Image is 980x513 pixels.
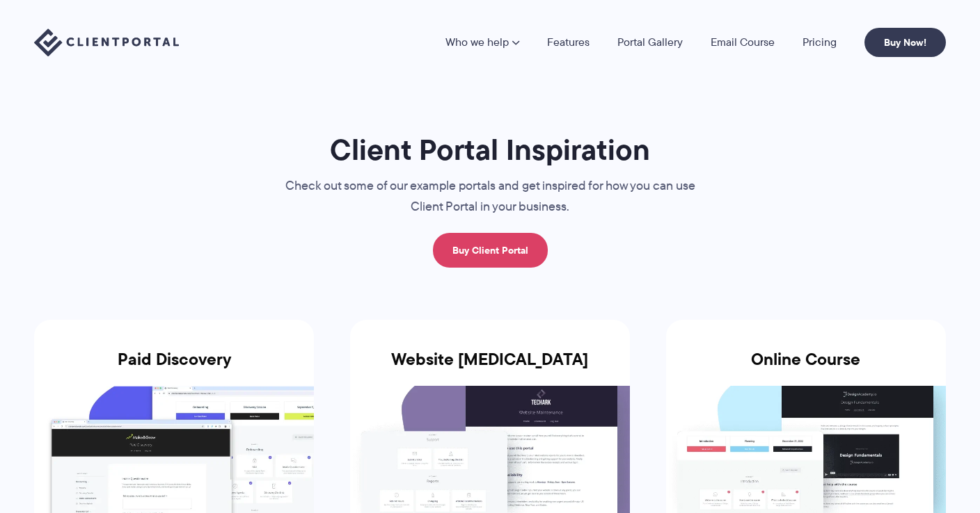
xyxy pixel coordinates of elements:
p: Check out some of our example portals and get inspired for how you can use Client Portal in your ... [257,176,723,218]
h3: Online Course [666,350,946,386]
a: Buy Now! [864,28,946,57]
a: Who we help [445,37,519,48]
h3: Paid Discovery [34,350,314,386]
a: Buy Client Portal [433,233,548,268]
a: Email Course [711,37,775,48]
a: Pricing [803,37,837,48]
a: Portal Gallery [617,37,683,48]
a: Features [547,37,590,48]
h1: Client Portal Inspiration [257,131,723,168]
h3: Website [MEDICAL_DATA] [350,350,630,386]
